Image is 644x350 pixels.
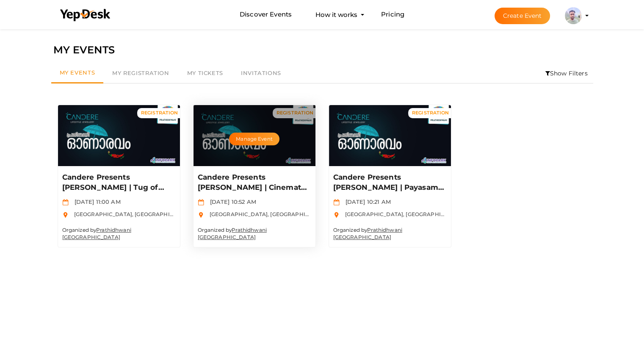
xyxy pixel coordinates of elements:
[206,198,256,205] span: [DATE] 10:52 AM
[103,64,178,83] a: My Registration
[62,212,69,218] img: location.svg
[198,172,309,193] p: Candere Presents [PERSON_NAME] | Cinematic Dance | Registration
[232,64,290,83] a: Invitations
[62,199,69,206] img: calendar.svg
[70,198,121,205] span: [DATE] 11:00 AM
[313,7,360,22] button: How it works
[51,64,104,83] a: My Events
[198,227,267,240] a: Prathidhwani [GEOGRAPHIC_DATA]
[333,212,340,218] img: location.svg
[198,227,267,240] small: Organized by
[333,227,402,240] a: Prathidhwani [GEOGRAPHIC_DATA]
[205,211,511,217] span: [GEOGRAPHIC_DATA], [GEOGRAPHIC_DATA], [GEOGRAPHIC_DATA], [GEOGRAPHIC_DATA], [GEOGRAPHIC_DATA]
[333,199,340,206] img: calendar.svg
[381,7,404,22] a: Pricing
[540,64,593,83] li: Show Filters
[62,172,174,193] p: Candere Presents [PERSON_NAME] | Tug of War | Registration
[53,42,591,58] div: MY EVENTS
[229,133,279,145] button: Manage Event
[240,7,292,22] a: Discover Events
[495,8,550,24] button: Create Event
[198,199,204,206] img: calendar.svg
[62,227,131,240] a: Prathidhwani [GEOGRAPHIC_DATA]
[333,172,445,193] p: Candere Presents [PERSON_NAME] | Payasam Fest | Registration
[341,198,391,205] span: [DATE] 10:21 AM
[333,227,402,240] small: Organized by
[70,211,376,217] span: [GEOGRAPHIC_DATA], [GEOGRAPHIC_DATA], [GEOGRAPHIC_DATA], [GEOGRAPHIC_DATA], [GEOGRAPHIC_DATA]
[112,69,169,76] span: My Registration
[178,64,232,83] a: My Tickets
[565,7,582,24] img: ACg8ocJxTL9uYcnhaNvFZuftGNHJDiiBHTVJlCXhmLL3QY_ku3qgyu-z6A=s100
[60,69,95,76] span: My Events
[62,227,131,240] small: Organized by
[198,212,204,218] img: location.svg
[187,69,223,76] span: My Tickets
[241,69,281,76] span: Invitations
